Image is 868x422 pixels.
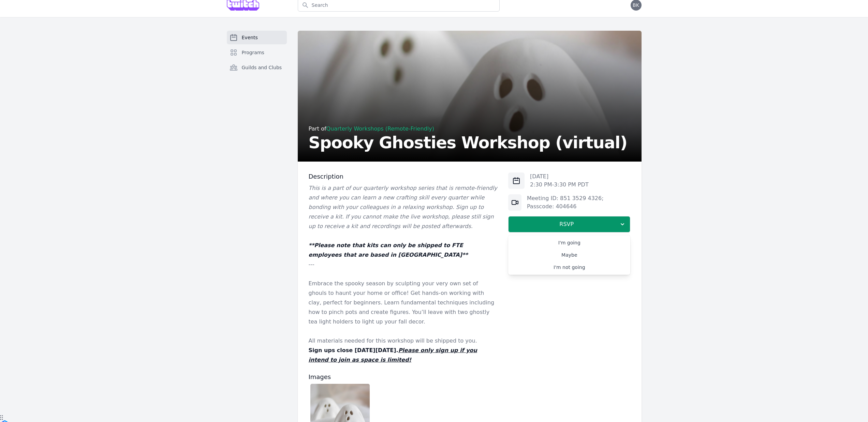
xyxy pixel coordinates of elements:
[309,347,477,363] strong: Sign ups close [DATE][DATE].
[530,181,589,189] p: 2:30 PM - 3:30 PM PDT
[227,46,287,59] a: Programs
[309,373,498,381] h3: Images
[508,261,630,273] a: I'm not going
[309,260,498,269] p: ---
[326,125,434,132] a: Quarterly Workshops (Remote-Friendly)
[309,125,627,133] div: Part of
[309,336,498,346] p: All materials needed for this workshop will be shipped to you.
[309,172,498,181] h3: Description
[530,172,589,181] p: [DATE]
[227,31,287,85] nav: Sidebar
[309,134,627,151] h2: Spooky Ghosties Workshop (virtual)
[309,185,497,229] em: This is a part of our quarterly workshop series that is remote-friendly and where you can learn a...
[508,237,630,249] a: I'm going
[633,3,639,7] span: BK
[508,249,630,261] a: Maybe
[227,31,287,44] a: Events
[309,279,498,327] p: Embrace the spooky season by sculpting your very own set of ghouls to haunt your home or office! ...
[242,49,264,56] span: Programs
[309,347,477,363] u: Please only sign up if you intend to join as space is limited!
[227,61,287,74] a: Guilds and Clubs
[242,34,258,41] span: Events
[508,235,630,275] div: RSVP
[309,242,468,258] em: **Please note that kits can only be shipped to FTE employees that are based in [GEOGRAPHIC_DATA]**
[527,195,604,210] a: Meeting ID: 851 3529 4326; Passcode: 404646
[514,220,619,228] span: RSVP
[242,64,282,71] span: Guilds and Clubs
[508,216,630,232] button: RSVP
